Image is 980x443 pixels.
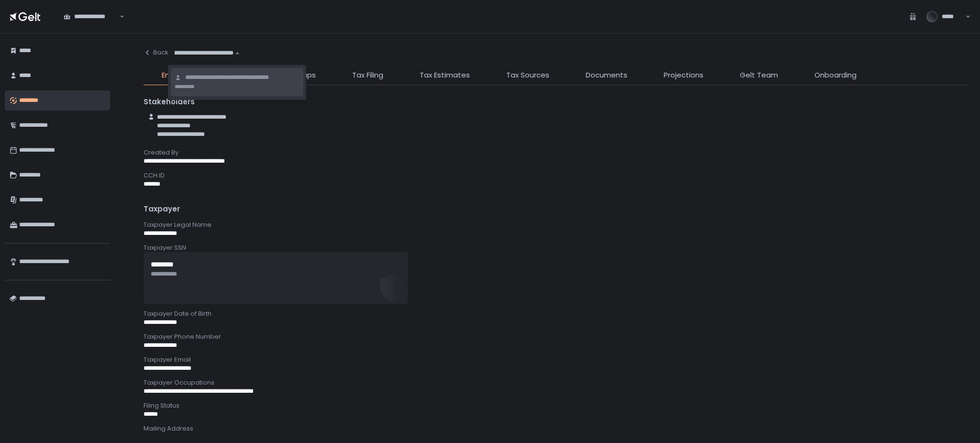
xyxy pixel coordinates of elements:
span: Gelt Team [740,70,778,81]
span: Tax Estimates [420,70,470,81]
div: Mailing Address [144,424,967,433]
div: Taxpayer SSN [144,244,967,252]
div: Search for option [168,43,240,63]
input: Search for option [175,48,234,58]
span: Tax Filing [352,70,383,81]
div: Created By [144,148,967,157]
div: Taxpayer Phone Number [144,332,967,341]
div: Taxpayer [144,204,967,215]
div: CCH ID [144,171,967,180]
span: Onboarding [814,70,857,81]
div: Taxpayer Occupations [144,378,967,387]
span: Documents [586,70,627,81]
div: Search for option [57,6,124,26]
div: Back [144,48,168,57]
span: Tax Sources [506,70,549,81]
div: Taxpayer Email [144,355,967,364]
div: Filing Status [144,401,967,410]
button: Back [144,43,168,62]
div: Stakeholders [144,97,967,108]
span: Projections [664,70,703,81]
div: Taxpayer Date of Birth [144,310,967,318]
div: Taxpayer Legal Name [144,221,967,229]
span: Entity [162,70,181,81]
